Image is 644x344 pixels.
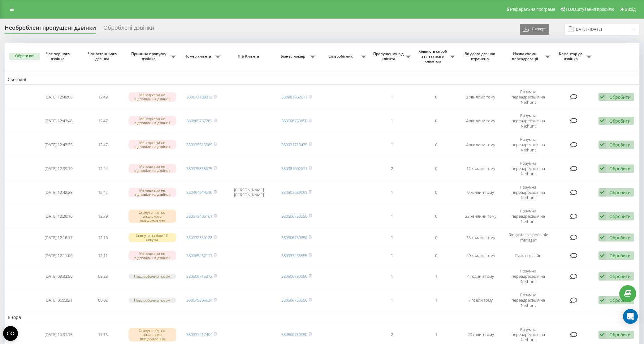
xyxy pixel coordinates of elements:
td: 40 хвилин тому [458,247,503,264]
a: 380935515569 [186,142,212,147]
a: 380506750650 [281,297,307,303]
div: Поза робочим часом [128,298,176,303]
a: 380509715372 [186,273,212,279]
td: 4 хвилини тому [458,133,503,156]
a: 380506750650 [281,273,307,279]
td: 1 [414,265,459,288]
a: 380994044639 [186,189,212,195]
button: Експорт [520,24,549,35]
td: 1 [370,86,414,108]
td: 12:44 [81,157,125,180]
div: Обробити [609,118,631,124]
div: Обробити [609,189,631,195]
a: 380981662611 [281,94,307,100]
a: 380965432111 [186,253,212,258]
a: 380975838675 [186,166,212,171]
div: Менеджери не відповіли на дзвінок [128,116,176,125]
td: 1 [370,265,414,288]
div: Обробити [609,253,631,259]
span: Час останнього дзвінка [86,51,120,61]
div: Обробити [609,213,631,219]
td: 0 [414,247,459,264]
td: 4 години тому [458,265,503,288]
td: 0 [414,181,459,204]
td: 12:16 [81,229,125,246]
span: Пропущених від клієнта [373,51,405,61]
td: 1 [370,289,414,311]
a: 380931713479 [281,142,307,147]
span: Назва схеми переадресації [506,51,545,61]
span: Час першого дзвінка [41,51,76,61]
td: 0 [414,110,459,132]
div: Менеджери не відповіли на дзвінок [128,164,176,173]
td: 12:47 [81,133,125,156]
td: [DATE] 12:49:06 [37,86,81,108]
div: Менеджери не відповіли на дзвінок [128,140,176,149]
td: [DATE] 12:29:16 [37,205,81,228]
td: 9 хвилин тому [458,181,503,204]
span: Реферальна програма [510,7,555,12]
td: 1 [370,247,414,264]
td: 0 [414,157,459,180]
td: [DATE] 12:47:25 [37,133,81,156]
td: 0 [414,86,459,108]
div: Скинуто під час вітального повідомлення [128,328,176,342]
a: 380675305634 [186,297,212,303]
a: 380506750650 [281,235,307,240]
td: 0 [414,133,459,156]
td: Розумна переадресація на Nethunt [503,289,554,311]
td: Розумна переадресація на Nethunt [503,157,554,180]
td: [DATE] 06:02:21 [37,289,81,311]
td: 0 [414,205,459,228]
div: Open Intercom Messenger [623,309,638,324]
td: Вчора [5,313,639,322]
div: Менеджери не відповіли на дзвінок [128,188,176,197]
div: Необроблені пропущені дзвінки [5,24,96,34]
td: 1 [414,289,459,311]
span: Кількість спроб зв'язатись з клієнтом [417,49,450,63]
td: 12:42 [81,181,125,204]
div: Обробити [609,94,631,100]
div: Обробити [609,142,631,148]
td: 12 хвилин тому [458,157,503,180]
span: Співробітник [322,54,361,59]
span: Коментар до дзвінка [557,51,586,61]
td: [DATE] 12:47:48 [37,110,81,132]
div: Оброблені дзвінки [103,24,154,34]
td: 2 хвилини тому [458,86,503,108]
td: 12:29 [81,205,125,228]
div: Поза робочим часом [128,274,176,279]
div: Обробити [609,166,631,172]
span: Як довго дзвінок втрачено [464,51,498,61]
td: Гуркіт онлайн [503,247,554,264]
td: 35 хвилин тому [458,229,503,246]
td: Розумна переадресація на Nethunt [503,133,554,156]
td: 4 хвилини тому [458,110,503,132]
div: Менеджери не відповіли на дзвінок [128,92,176,102]
span: Номер клієнта [182,54,215,59]
span: Бізнес номер [278,54,310,59]
a: 380673188312 [186,94,212,100]
div: Обробити [609,332,631,337]
td: Сьогодні [5,75,639,84]
button: Open CMP widget [3,326,18,341]
a: 380506750650 [281,118,307,124]
span: Вихід [625,7,636,12]
span: Налаштування профілю [566,7,614,12]
td: 1 [370,205,414,228]
td: 12:11 [81,247,125,264]
td: 1 [370,181,414,204]
td: 22 хвилини тому [458,205,503,228]
a: 380665737762 [186,118,212,124]
td: [PERSON_NAME] [PERSON_NAME] [224,181,274,204]
a: 380503689093 [281,189,307,195]
td: 08:33 [81,265,125,288]
td: 1 [370,229,414,246]
a: 380932417404 [186,332,212,337]
td: 2 [370,157,414,180]
td: [DATE] 08:33:50 [37,265,81,288]
a: 380506750650 [281,213,307,219]
span: ПІБ Клієнта [229,54,269,59]
td: [DATE] 12:42:28 [37,181,81,204]
td: [DATE] 12:16:17 [37,229,81,246]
